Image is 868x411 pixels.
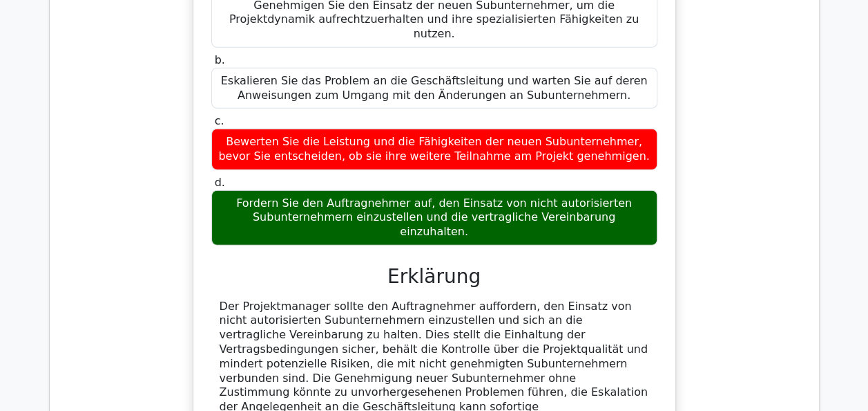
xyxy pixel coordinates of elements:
[220,265,649,289] h3: Erklärung
[215,53,225,66] span: b.
[211,68,657,109] div: Eskalieren Sie das Problem an die Geschäftsleitung und warten Sie auf deren Anweisungen zum Umgan...
[215,114,224,127] span: c.
[211,129,657,170] div: Bewerten Sie die Leistung und die Fähigkeiten der neuen Subunternehmer, bevor Sie entscheiden, ob...
[211,190,657,246] div: Fordern Sie den Auftragnehmer auf, den Einsatz von nicht autorisierten Subunternehmern einzustell...
[215,176,225,189] span: d.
